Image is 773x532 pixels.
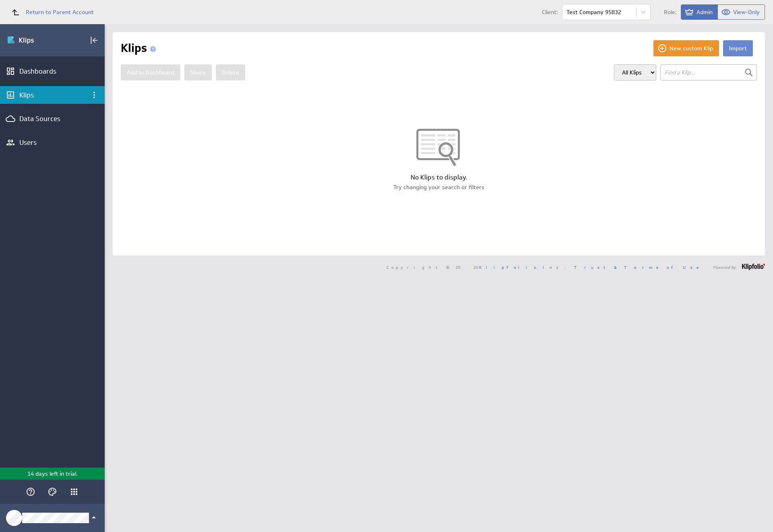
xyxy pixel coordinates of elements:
[664,9,677,15] span: Role:
[69,487,79,497] div: Klipfolio Apps
[7,34,63,47] img: Klipfolio klips logo
[681,4,718,20] button: View as Admin
[19,138,85,147] div: Users
[113,183,765,191] div: Try changing your search or filters
[697,8,713,16] span: Admin
[19,91,85,99] div: Klips
[113,173,765,182] div: No Klips to display.
[27,470,78,478] p: 14 days left in trial.
[87,33,101,47] div: Collapse
[723,40,753,56] button: Import
[733,8,760,16] span: View-Only
[67,485,81,499] div: Klipfolio Apps
[26,9,94,15] span: Return to Parent Account
[45,485,59,499] div: Themes
[653,40,719,56] button: New custom Klip
[184,64,212,80] button: Share
[24,485,37,499] div: Help
[386,265,566,269] span: Copyright © 2025
[718,4,765,20] button: View as View-Only
[19,67,85,76] div: Dashboards
[566,9,621,15] div: Test Company 95832
[7,34,63,47] div: Go to Dashboards
[713,265,736,269] span: Powered by
[19,114,85,123] div: Data Sources
[660,64,757,80] input: Find a Klip...
[574,264,705,270] a: Trust & Terms of Use
[479,264,566,270] a: Klipfolio Inc.
[121,40,159,56] h1: Klips
[121,64,180,80] button: Add to Dashboard
[87,88,101,102] div: Klips menu
[216,64,245,80] button: Delete
[742,264,765,270] img: logo-footer.png
[6,3,94,21] a: Return to Parent Account
[48,487,57,497] svg: Themes
[542,9,558,15] span: Client:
